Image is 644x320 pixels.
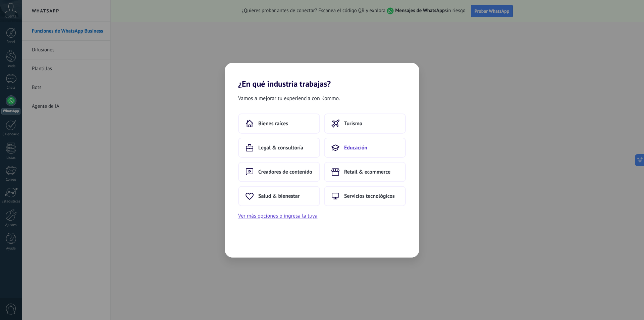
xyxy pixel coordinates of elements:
button: Turismo [324,113,406,134]
span: Educación [344,144,367,151]
h2: ¿En qué industria trabajas? [225,63,419,89]
button: Salud & bienestar [238,186,320,206]
button: Retail & ecommerce [324,162,406,182]
span: Servicios tecnológicos [344,193,395,199]
button: Educación [324,138,406,158]
span: Salud & bienestar [258,193,300,199]
span: Turismo [344,120,362,127]
button: Ver más opciones o ingresa la tuya [238,212,317,220]
span: Legal & consultoría [258,144,303,151]
button: Creadores de contenido [238,162,320,182]
span: Vamos a mejorar tu experiencia con Kommo. [238,94,340,103]
span: Creadores de contenido [258,169,312,175]
button: Bienes raíces [238,113,320,134]
button: Servicios tecnológicos [324,186,406,206]
span: Retail & ecommerce [344,169,390,175]
button: Legal & consultoría [238,138,320,158]
span: Bienes raíces [258,120,288,127]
